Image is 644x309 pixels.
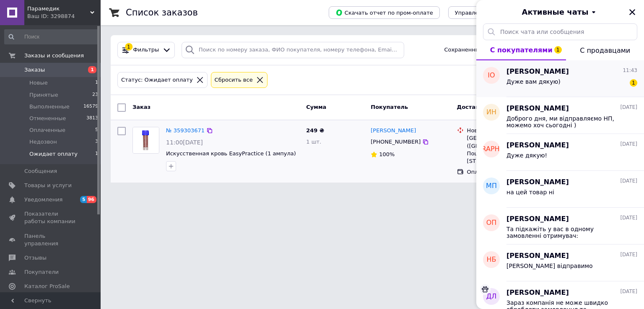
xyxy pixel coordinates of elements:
[476,134,644,171] button: [DEMOGRAPHIC_DATA][PERSON_NAME][DATE]Дуже дякую!
[476,40,566,60] button: С покупателями1
[24,283,70,290] span: Каталог ProSale
[490,46,553,54] span: С покупателями
[467,134,553,165] div: [GEOGRAPHIC_DATA] ([GEOGRAPHIC_DATA].), Поштомат №3485: вул. [STREET_ADDRESS] С)
[24,167,57,175] span: Сообщения
[29,150,78,158] span: Ожидает оплату
[125,43,132,51] div: 1
[620,104,637,111] span: [DATE]
[371,104,408,110] span: Покупатель
[620,214,637,221] span: [DATE]
[476,97,644,134] button: ИН[PERSON_NAME][DATE]Доброго дня, ми відправляємо НП, можемо хоч сьогодні )
[476,171,644,208] button: МП[PERSON_NAME][DATE]на цей товар ні
[620,288,637,295] span: [DATE]
[448,6,527,19] button: Управление статусами
[444,46,512,54] span: Сохраненные фильтры:
[95,138,98,146] span: 3
[24,268,59,276] span: Покупатели
[467,127,553,134] div: Нова Пошта
[506,251,569,261] span: [PERSON_NAME]
[522,7,589,18] span: Активные чаты
[506,152,547,159] span: Дуже дякую!
[630,79,637,87] span: 1
[87,196,96,203] span: 96
[554,46,562,54] span: 1
[486,218,497,228] span: ОП
[24,52,84,59] span: Заказы и сообщения
[29,115,66,122] span: Отмененные
[132,127,159,154] a: Фото товару
[369,136,422,147] div: [PHONE_NUMBER]
[88,66,96,73] span: 1
[306,127,324,134] span: 249 ₴
[453,144,530,154] span: [DEMOGRAPHIC_DATA]
[4,29,99,44] input: Поиск
[506,78,561,85] span: Дуже вам дякую)
[306,139,321,145] span: 1 шт.
[166,139,203,146] span: 11:00[DATE]
[623,67,637,74] span: 11:43
[371,127,416,135] a: [PERSON_NAME]
[306,104,326,110] span: Сумма
[24,254,47,262] span: Отзывы
[24,232,78,247] span: Панель управления
[29,91,58,99] span: Принятые
[486,292,497,301] span: ДЛ
[166,150,296,157] a: Искусственная кровь EasyPractice (1 ампула)
[506,189,554,196] span: на цей товар ні
[95,150,98,158] span: 1
[27,5,90,13] span: Парамедик
[467,168,553,176] div: Оплата по реквизитам
[95,126,98,134] span: 5
[92,91,98,99] span: 23
[27,13,101,20] div: Ваш ID: 3298874
[455,10,521,16] span: Управление статусами
[133,46,159,54] span: Фильтры
[335,9,433,16] span: Скачать отчет по пром-оплате
[506,115,626,129] span: Доброго дня, ми відправляємо НП, можемо хоч сьогодні )
[483,23,637,40] input: Поиск чата или сообщения
[24,182,72,189] span: Товары и услуги
[24,210,78,225] span: Показатели работы компании
[86,115,98,122] span: 3813
[506,178,569,187] span: [PERSON_NAME]
[486,255,496,265] span: НБ
[126,8,198,18] h1: Список заказов
[29,79,48,87] span: Новые
[620,178,637,185] span: [DATE]
[476,245,644,281] button: НБ[PERSON_NAME][DATE][PERSON_NAME] відправимо
[566,40,644,60] button: С продавцами
[506,226,626,239] span: Та підкажіть у вас в одному замовленні отримувач: [PERSON_NAME] , а в іншому [PERSON_NAME] номер ...
[620,251,637,258] span: [DATE]
[476,60,644,97] button: ІО[PERSON_NAME]11:43Дуже вам дякую)1
[29,138,57,146] span: Недозвон
[83,103,98,111] span: 16579
[182,42,405,58] input: Поиск по номеру заказа, ФИО покупателя, номеру телефона, Email, номеру накладной
[80,196,87,203] span: 5
[506,67,569,77] span: [PERSON_NAME]
[580,46,630,54] span: С продавцами
[506,214,569,224] span: [PERSON_NAME]
[486,108,496,117] span: ИН
[506,104,569,113] span: [PERSON_NAME]
[476,208,644,245] button: ОП[PERSON_NAME][DATE]Та підкажіть у вас в одному замовленні отримувач: [PERSON_NAME] , а в іншому...
[620,141,637,148] span: [DATE]
[506,288,569,298] span: [PERSON_NAME]
[213,76,254,85] div: Сбросить все
[500,7,621,18] button: Активные чаты
[29,103,70,111] span: Выполненные
[133,127,159,153] img: Фото товару
[486,181,497,191] span: МП
[166,127,205,134] a: № 359303671
[119,76,195,85] div: Статус: Ожидает оплату
[132,104,151,110] span: Заказ
[24,196,62,203] span: Уведомления
[506,263,593,269] span: [PERSON_NAME] відправимо
[95,79,98,87] span: 1
[329,6,440,19] button: Скачать отчет по пром-оплате
[379,151,395,157] span: 100%
[627,7,637,17] button: Закрыть
[506,141,569,150] span: [PERSON_NAME]
[29,126,65,134] span: Оплаченные
[24,66,45,74] span: Заказы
